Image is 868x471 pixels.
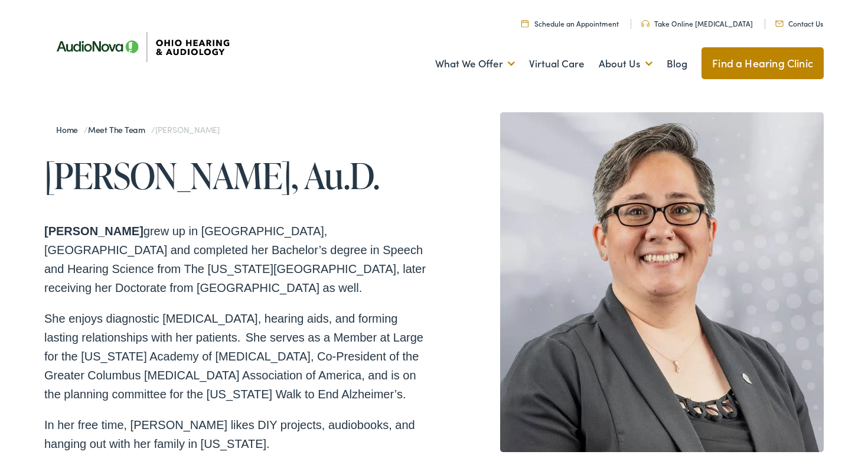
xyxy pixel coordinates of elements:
[667,42,687,86] a: Blog
[599,42,652,86] a: About Us
[56,124,84,135] a: Home
[44,225,143,238] strong: [PERSON_NAME]
[88,124,151,135] a: Meet the Team
[44,156,434,195] h1: [PERSON_NAME], Au.D.
[521,18,619,28] a: Schedule an Appointment
[775,21,784,27] img: Mail icon representing email contact with Ohio Hearing in Cincinnati, OH
[44,309,434,404] p: She enjoys diagnostic [MEDICAL_DATA], hearing aids, and forming lasting relationships with her pa...
[701,47,824,79] a: Find a Hearing Clinic
[500,112,824,452] img: Heather Vaught, Doctor of Audiology in Bucyrus, OH at Ohio Hearing & Audiology
[155,124,220,135] span: [PERSON_NAME]
[641,20,650,27] img: Headphones icone to schedule online hearing test in Cincinnati, OH
[44,415,434,453] p: In her free time, [PERSON_NAME] likes DIY projects, audiobooks, and hanging out with her family i...
[641,18,753,28] a: Take Online [MEDICAL_DATA]
[529,42,585,86] a: Virtual Care
[435,42,515,86] a: What We Offer
[56,124,220,135] span: / /
[775,18,823,28] a: Contact Us
[521,20,528,27] img: Calendar Icon to schedule a hearing appointment in Cincinnati, OH
[44,222,434,297] p: grew up in [GEOGRAPHIC_DATA], [GEOGRAPHIC_DATA] and completed her Bachelor’s degree in Speech and...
